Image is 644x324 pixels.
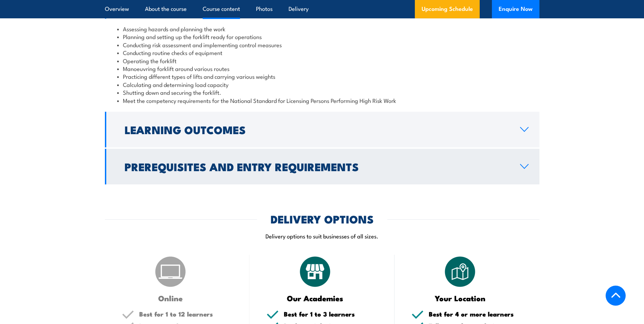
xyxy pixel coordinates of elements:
h5: Best for 4 or more learners [429,311,522,317]
a: Learning Outcomes [105,112,539,147]
h5: Best for 1 to 3 learners [284,311,378,317]
p: Delivery options to suit businesses of all sizes. [105,232,539,240]
li: Planning and setting up the forklift ready for operations [117,33,527,40]
li: Practicing different types of lifts and carrying various weights [117,72,527,80]
h3: Online [122,294,219,302]
h5: Best for 1 to 12 learners [139,311,233,317]
a: Prerequisites and Entry Requirements [105,149,539,184]
h3: Your Location [411,294,509,302]
h2: Prerequisites and Entry Requirements [125,162,509,171]
li: Assessing hazards and planning the work [117,25,527,33]
li: Conducting risk assessment and implementing control measures [117,41,527,49]
li: Calculating and determining load capacity [117,80,527,88]
h2: DELIVERY OPTIONS [271,214,374,223]
li: Meet the competency requirements for the National Standard for Licensing Persons Performing High ... [117,96,527,104]
h3: Our Academies [266,294,364,302]
h2: Learning Outcomes [125,125,509,134]
li: Conducting routine checks of equipment [117,49,527,56]
li: Manoeuvring forklift around various routes [117,65,527,72]
li: Operating the forklift [117,57,527,65]
li: Shutting down and securing the forklift. [117,88,527,96]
